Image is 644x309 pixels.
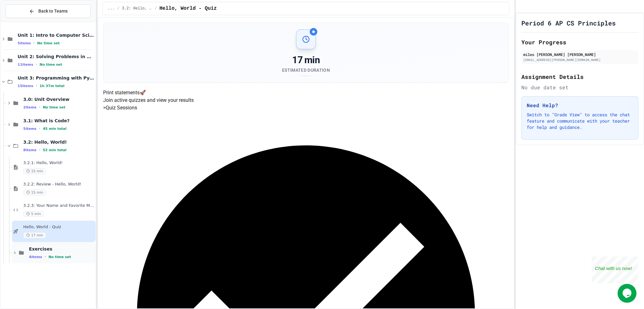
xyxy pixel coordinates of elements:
span: Hello, World - Quiz [23,224,94,230]
span: • [39,126,40,131]
span: 4 items [29,255,42,259]
p: Switch to "Grade View" to access the chat feature and communicate with your teacher for help and ... [527,112,633,130]
span: • [36,62,37,67]
span: 3.2.2: Review - Hello, World! [23,182,94,187]
span: 3.2.1: Hello, World! [23,160,94,166]
div: 17 min [282,54,330,66]
span: Unit 3: Programming with Python [18,75,94,81]
button: Back to Teams [6,4,91,18]
span: 17 min [23,232,46,238]
div: Estimated Duration [282,67,330,73]
span: 15 min [23,190,46,196]
span: / [155,6,157,11]
span: Hello, World - Quiz [159,5,217,12]
h4: Print statements 🚀 [103,89,509,97]
div: No due date set [521,84,638,91]
p: Join active quizzes and view your results [103,97,509,104]
span: Back to Teams [38,8,68,14]
span: 45 min total [43,127,66,131]
span: 3.2: Hello, World! [23,139,94,145]
span: • [39,105,40,110]
span: 15 min [23,168,46,174]
span: 3.1: What is Code? [23,118,94,124]
iframe: chat widget [592,257,638,283]
span: 11 items [18,63,33,67]
span: • [33,41,35,46]
span: 3.2: Hello, World! [122,6,152,11]
span: / [117,6,119,11]
h2: Your Progress [521,38,638,47]
span: No time set [43,105,65,109]
span: 8 items [23,148,36,152]
h2: Assignment Details [521,72,638,81]
span: • [39,147,40,152]
span: No time set [40,63,62,67]
span: Exercises [29,246,94,252]
span: 5 items [23,127,36,131]
span: Unit 2: Solving Problems in Computer Science [18,54,94,59]
h3: Need Help? [527,102,633,109]
div: [EMAIL_ADDRESS][PERSON_NAME][DOMAIN_NAME] [523,58,636,62]
span: 1h 37m total [40,84,64,88]
div: miles [PERSON_NAME] [PERSON_NAME] [523,52,636,57]
h5: > Quiz Sessions [103,104,509,112]
span: 52 min total [43,148,66,152]
span: 15 items [18,84,33,88]
span: Unit 1: Intro to Computer Science [18,32,94,38]
span: No time set [48,255,71,259]
span: • [36,83,37,88]
span: • [45,254,46,259]
span: 3.0: Unit Overview [23,97,94,102]
span: 2 items [23,105,36,109]
span: ... [108,6,115,11]
iframe: chat widget [618,284,638,303]
span: 3.2.3: Your Name and Favorite Movie [23,203,94,208]
h1: Period 6 AP CS Principles [521,19,616,27]
span: 5 min [23,211,44,217]
span: No time set [37,41,60,45]
span: 5 items [18,41,31,45]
